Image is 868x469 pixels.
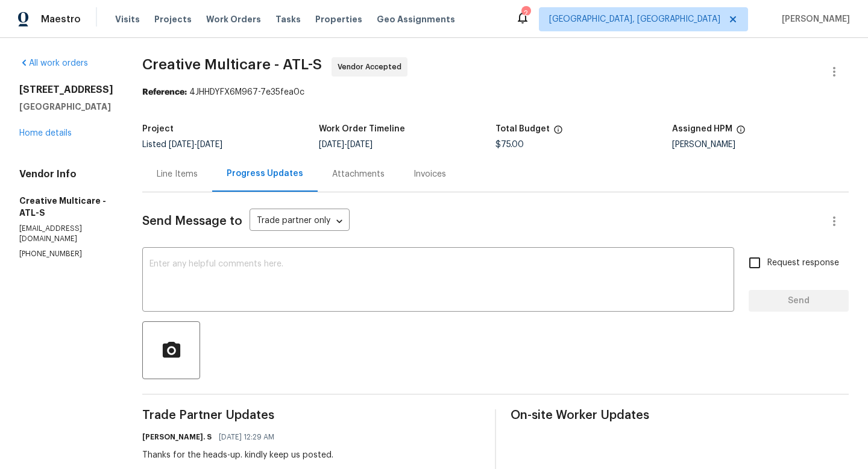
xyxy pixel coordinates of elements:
span: Send Message to [142,215,242,227]
p: [EMAIL_ADDRESS][DOMAIN_NAME] [19,224,113,244]
span: Vendor Accepted [338,61,406,73]
h6: [PERSON_NAME]. S [142,431,212,443]
span: [DATE] [197,140,222,149]
div: Line Items [157,168,198,180]
span: [DATE] 12:29 AM [219,431,274,443]
div: [PERSON_NAME] [672,140,849,149]
span: Tasks [275,15,301,24]
span: [DATE] [347,140,373,149]
span: Trade Partner Updates [142,409,480,421]
h5: Project [142,125,174,133]
b: Reference: [142,88,187,96]
a: All work orders [19,59,88,68]
span: Listed [142,140,222,149]
div: Progress Updates [227,168,303,180]
div: 2 [521,7,530,19]
span: Geo Assignments [377,13,455,25]
span: Projects [154,13,192,25]
span: Work Orders [206,13,261,25]
span: [DATE] [319,140,344,149]
span: [DATE] [169,140,194,149]
span: Creative Multicare - ATL-S [142,57,322,72]
div: Attachments [332,168,385,180]
span: The total cost of line items that have been proposed by Opendoor. This sum includes line items th... [553,125,563,140]
span: Maestro [41,13,81,25]
h5: Total Budget [495,125,550,133]
h4: Vendor Info [19,168,113,180]
h5: Work Order Timeline [319,125,405,133]
span: $75.00 [495,140,524,149]
span: Visits [115,13,140,25]
div: Invoices [414,168,446,180]
div: Thanks for the heads-up. kindly keep us posted. [142,449,333,461]
span: The hpm assigned to this work order. [736,125,746,140]
span: Request response [767,257,839,269]
h5: [GEOGRAPHIC_DATA] [19,101,113,113]
span: - [319,140,373,149]
span: [PERSON_NAME] [777,13,850,25]
div: Trade partner only [250,212,350,231]
span: - [169,140,222,149]
a: Home details [19,129,72,137]
span: [GEOGRAPHIC_DATA], [GEOGRAPHIC_DATA] [549,13,720,25]
div: 4JHHDYFX6M967-7e35fea0c [142,86,849,98]
span: On-site Worker Updates [511,409,849,421]
h5: Creative Multicare - ATL-S [19,195,113,219]
span: Properties [315,13,362,25]
h2: [STREET_ADDRESS] [19,84,113,96]
h5: Assigned HPM [672,125,732,133]
p: [PHONE_NUMBER] [19,249,113,259]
